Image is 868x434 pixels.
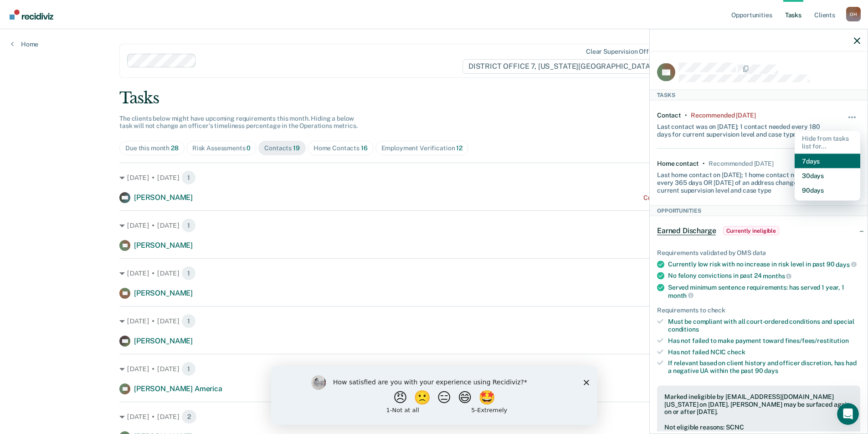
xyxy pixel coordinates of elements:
div: [DATE] • [DATE] [119,409,749,424]
div: [DATE] • [DATE] [119,170,749,185]
span: [PERSON_NAME] [134,193,193,202]
div: Employment Verification [381,144,462,152]
div: Must be compliant with all court-ordered conditions and special [668,318,860,333]
div: Opportunities [650,205,868,216]
div: [DATE] • [DATE] [119,362,749,376]
span: month [668,291,693,299]
div: Not eligible reasons: SCNC [664,424,853,431]
div: Earned DischargeCurrently ineligible [650,216,868,245]
div: Risk Assessments [192,144,251,152]
div: Requirements to check [657,306,860,314]
span: DISTRICT OFFICE 7, [US_STATE][GEOGRAPHIC_DATA] [462,59,665,74]
a: Home [11,40,38,48]
div: Due this month [125,144,179,152]
iframe: Intercom live chat [837,403,859,425]
span: 16 [361,144,368,152]
span: 1 [181,218,196,233]
div: Contact recommended a month ago [643,194,749,202]
div: Recommended 3 days ago [691,111,755,119]
span: 19 [293,144,300,152]
div: Clear supervision officers [586,48,663,56]
div: Recommended in 7 days [709,160,773,168]
div: O H [846,7,861,21]
span: 12 [456,144,462,152]
div: Home contact [657,160,699,168]
div: If relevant based on client history and officer discretion, has had a negative UA within the past 90 [668,359,860,375]
img: Recidiviz [10,10,53,20]
div: Has not failed NCIC [668,348,860,356]
span: check [727,348,745,355]
span: 28 [171,144,179,152]
button: 7 days [795,153,860,168]
span: days [836,260,856,268]
button: 30 days [795,168,860,183]
span: 1 [181,314,196,328]
div: [DATE] • [DATE] [119,218,749,233]
div: Served minimum sentence requirements: has served 1 year, 1 [668,283,860,299]
span: 0 [247,144,251,152]
div: Hide from tasks list for... [795,131,860,153]
div: [DATE] • [DATE] [119,314,749,328]
div: Home Contacts [313,144,368,152]
div: Requirements validated by OMS data [657,249,860,256]
div: Tasks [650,89,868,100]
span: Currently ineligible [723,226,779,235]
span: 1 [181,266,196,281]
span: [PERSON_NAME] [134,337,193,345]
span: 2 [181,409,197,424]
div: Contact [657,111,681,119]
span: Earned Discharge [657,226,716,235]
span: days [764,367,778,374]
span: The clients below might have upcoming requirements this month. Hiding a below task will not chang... [119,115,358,130]
span: 1 [181,170,196,185]
div: Contacts [264,144,300,152]
div: No felony convictions in past 24 [668,272,860,280]
button: 90 days [795,183,860,197]
span: [PERSON_NAME] America [134,384,222,393]
span: fines/fees/restitution [785,337,849,344]
div: • [685,111,687,119]
div: Currently low risk with no increase in risk level in past 90 [668,260,860,268]
span: conditions [668,325,699,332]
div: Has not failed to make payment toward [668,337,860,344]
span: [PERSON_NAME] [134,289,193,297]
div: Last home contact on [DATE]; 1 home contact needed every 365 days OR [DATE] of an address change ... [657,168,827,194]
iframe: Survey by Kim from Recidiviz [271,366,597,425]
div: Last contact was on [DATE]; 1 contact needed every 180 days for current supervision level and cas... [657,119,827,138]
div: [DATE] • [DATE] [119,266,749,281]
div: Marked ineligible by [EMAIL_ADDRESS][DOMAIN_NAME][US_STATE] on [DATE]. [PERSON_NAME] may be surfa... [664,393,853,415]
div: Tasks [119,89,749,107]
span: months [763,272,791,280]
div: • [703,160,705,168]
span: [PERSON_NAME] [134,241,193,250]
button: Profile dropdown button [846,7,861,21]
span: 1 [181,362,196,376]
